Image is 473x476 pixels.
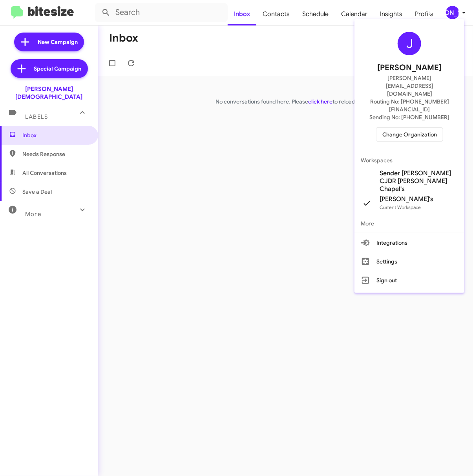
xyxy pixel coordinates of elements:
button: Sign out [354,271,464,290]
button: Integrations [354,233,464,252]
span: [PERSON_NAME] [377,62,442,74]
button: Settings [354,252,464,271]
span: Sending No: [PHONE_NUMBER] [369,113,449,121]
span: More [354,214,464,233]
span: [PERSON_NAME][EMAIL_ADDRESS][DOMAIN_NAME] [364,74,455,98]
span: Workspaces [354,151,464,170]
span: Current Workspace [380,204,421,210]
span: Routing No: [PHONE_NUMBER][FINANCIAL_ID] [364,98,455,113]
span: Change Organization [382,128,437,141]
div: J [398,32,421,55]
button: Change Organization [376,127,443,142]
span: [PERSON_NAME]'s [380,195,433,203]
span: Sender [PERSON_NAME] CJDR [PERSON_NAME] Chapel's [380,169,458,193]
